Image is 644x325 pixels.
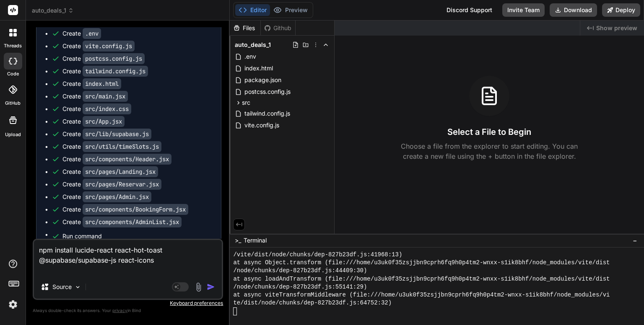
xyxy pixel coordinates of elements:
[83,129,151,139] code: src/lib/supabase.js
[194,282,203,292] img: attachment
[62,193,151,201] div: Create
[235,236,241,245] span: >_
[83,141,161,152] code: src/utils/timeSlots.js
[83,91,128,102] code: src/main.jsx
[233,267,367,275] span: /node/chunks/dep-827b23df.js:44409:30)
[244,120,280,130] span: vite.config.js
[83,166,158,177] code: src/pages/Landing.jsx
[62,205,188,214] div: Create
[633,236,637,245] span: −
[52,283,72,291] p: Source
[4,42,22,49] label: threads
[242,98,250,107] span: src
[62,54,145,63] div: Create
[233,283,367,291] span: /node/chunks/dep-827b23df.js:55141:29)
[244,52,257,62] span: .env
[83,217,182,227] code: src/components/AdminList.jsx
[233,251,402,259] span: /vite/dist/node/chunks/dep-827b23df.js:41968:13)
[602,3,640,17] button: Deploy
[33,300,223,307] p: Keyboard preferences
[33,307,223,315] p: Always double-check its answers. Your in Bind
[62,218,182,226] div: Create
[62,168,158,176] div: Create
[62,29,101,38] div: Create
[244,75,282,85] span: package.json
[631,234,639,247] button: −
[62,80,121,88] div: Create
[83,103,131,114] code: src/index.css
[62,67,148,75] div: Create
[62,92,128,101] div: Create
[5,100,21,107] label: GitHub
[233,275,610,283] span: at async loadAndTransform (file:///home/u3uk0f35zsjjbn9cprh6fq9h0p4tm2-wnxx-s1ik8bhf/node_modules...
[83,116,125,127] code: src/App.jsx
[233,291,610,299] span: at async viteTransformMiddleware (file:///home/u3uk0f35zsjjbn9cprh6fq9h0p4tm2-wnxx-s1ik8bhf/node_...
[62,130,151,138] div: Create
[244,87,291,97] span: postcss.config.js
[74,284,81,291] img: Pick Models
[62,155,171,163] div: Create
[83,154,171,165] code: src/components/Header.jsx
[596,24,637,32] span: Show preview
[62,42,135,50] div: Create
[244,63,274,73] span: index.html
[244,108,291,119] span: tailwind.config.js
[6,297,20,312] img: settings
[235,4,270,16] button: Editor
[7,70,19,77] label: code
[83,204,188,215] code: src/components/BookingForm.jsx
[32,6,74,15] span: auto_deals_1
[395,141,583,161] p: Choose a file from the explorer to start editing. You can create a new file using the + button in...
[83,78,121,89] code: index.html
[62,117,125,126] div: Create
[62,232,213,240] span: Run command
[233,299,392,307] span: te/dist/node/chunks/dep-827b23df.js:64752:32)
[261,24,295,32] div: Github
[83,66,148,77] code: tailwind.config.js
[83,28,101,39] code: .env
[441,3,497,17] div: Discord Support
[34,240,222,275] textarea: npm install lucide-react react-hot-toast @supabase/supabase-js react-icons
[62,142,161,151] div: Create
[270,4,311,16] button: Preview
[83,41,135,52] code: vite.config.js
[207,283,215,291] img: icon
[83,179,161,190] code: src/pages/Reservar.jsx
[230,24,260,32] div: Files
[235,41,271,49] span: auto_deals_1
[62,180,161,188] div: Create
[447,126,531,138] h3: Select a File to Begin
[5,131,21,138] label: Upload
[244,236,267,245] span: Terminal
[83,191,151,202] code: src/pages/Admin.jsx
[502,3,545,17] button: Invite Team
[83,53,145,64] code: postcss.config.js
[62,105,131,113] div: Create
[112,308,127,313] span: privacy
[550,3,597,17] button: Download
[233,259,610,267] span: at async Object.transform (file:///home/u3uk0f35zsjjbn9cprh6fq9h0p4tm2-wnxx-s1ik8bhf/node_modules...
